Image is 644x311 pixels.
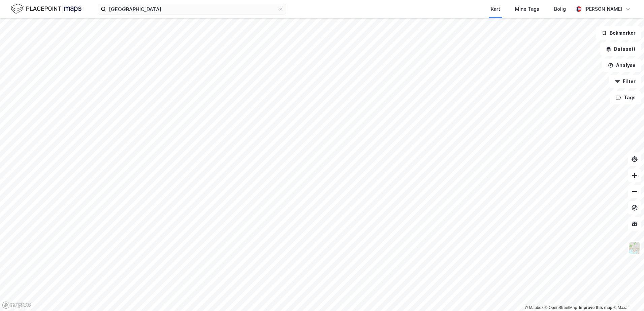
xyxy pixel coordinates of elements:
[554,5,566,13] div: Bolig
[628,242,641,254] img: Z
[584,5,622,13] div: [PERSON_NAME]
[610,91,641,104] button: Tags
[610,279,644,311] iframe: Chat Widget
[600,42,641,56] button: Datasett
[610,279,644,311] div: Kontrollprogram for chat
[545,305,577,310] a: OpenStreetMap
[579,305,612,310] a: Improve this map
[491,5,500,13] div: Kart
[515,5,539,13] div: Mine Tags
[602,59,641,72] button: Analyse
[2,301,32,309] a: Mapbox homepage
[106,4,278,14] input: Søk på adresse, matrikkel, gårdeiere, leietakere eller personer
[525,305,543,310] a: Mapbox
[609,75,641,88] button: Filter
[596,26,641,40] button: Bokmerker
[11,3,82,15] img: logo.f888ab2527a4732fd821a326f86c7f29.svg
